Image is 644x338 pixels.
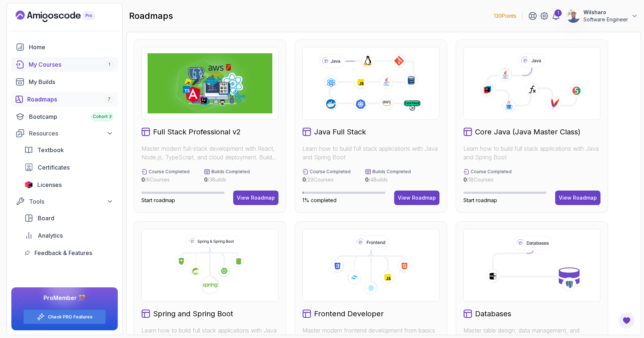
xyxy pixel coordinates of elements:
[20,246,118,260] a: feedback
[141,176,145,183] span: 0
[463,197,497,203] span: Start roadmap
[37,180,62,189] span: Licenses
[302,176,351,183] p: / 29 Courses
[233,191,278,205] button: View Roadmap
[108,96,111,102] span: 7
[365,176,411,183] p: / 4 Builds
[11,127,118,140] button: Resources
[29,43,113,51] div: Home
[11,40,118,54] a: home
[20,178,118,192] a: licenses
[11,109,118,124] a: bootcamp
[302,144,439,162] p: Learn how to build full stack applications with Java and Spring Boot
[394,191,439,205] button: View Roadmap
[23,309,106,324] button: Check PRO Features
[129,10,173,22] h2: roadmaps
[148,53,272,113] img: Full Stack Professional v2
[29,78,113,86] div: My Builds
[566,9,638,23] button: user profile imageWilsharoSoftware Engineer
[314,127,366,137] h2: Java Full Stack
[302,197,337,203] span: 1% completed
[108,62,110,67] span: 1
[38,231,63,240] span: Analytics
[302,176,306,183] span: 0
[29,129,113,138] div: Resources
[38,163,70,172] span: Certificates
[463,144,600,162] p: Learn how to build full stack applications with Java and Spring Boot
[48,314,92,320] a: Check PRO Features
[554,9,562,17] div: 1
[618,312,635,329] button: Open Feedback Button
[494,12,516,20] p: 130 Points
[20,211,118,225] a: board
[475,309,511,319] h2: Databases
[24,181,33,188] img: jetbrains icon
[372,169,411,175] p: Builds Completed
[398,194,436,201] div: View Roadmap
[153,309,233,319] h2: Spring and Spring Boot
[365,176,368,183] span: 0
[475,127,581,137] h2: Core Java (Java Master Class)
[20,160,118,175] a: certificates
[20,143,118,157] a: textbook
[204,176,207,183] span: 0
[16,11,111,22] a: Landing page
[237,194,275,201] div: View Roadmap
[11,92,118,107] a: roadmaps
[471,169,512,175] p: Course Completed
[310,169,351,175] p: Course Completed
[11,75,118,89] a: builds
[29,197,113,206] div: Tools
[204,176,250,183] p: / 3 Builds
[583,16,628,23] p: Software Engineer
[211,169,250,175] p: Builds Completed
[141,176,190,183] p: / 6 Courses
[552,12,560,20] a: 1
[29,60,113,69] div: My Courses
[29,112,113,121] div: Bootcamp
[149,169,190,175] p: Course Completed
[141,197,175,203] span: Start roadmap
[11,195,118,208] button: Tools
[559,194,597,201] div: View Roadmap
[27,95,113,104] div: Roadmaps
[153,127,241,137] h2: Full Stack Professional v2
[37,146,64,154] span: Textbook
[463,176,512,183] p: / 18 Courses
[38,214,54,222] span: Board
[20,228,118,243] a: analytics
[583,9,628,16] p: Wilsharo
[555,191,600,205] button: View Roadmap
[566,9,580,23] img: user profile image
[11,57,118,72] a: courses
[141,144,278,162] p: Master modern full-stack development with React, Node.js, TypeScript, and cloud deployment. Build...
[34,249,92,257] span: Feedback & Features
[93,114,112,120] span: Cohort 3
[314,309,384,319] h2: Frontend Developer
[463,176,467,183] span: 0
